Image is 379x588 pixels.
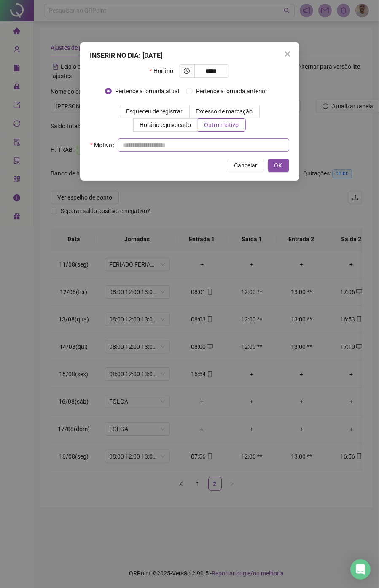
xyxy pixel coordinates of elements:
[126,108,183,115] span: Esqueceu de registrar
[234,161,258,170] span: Cancelar
[90,51,289,61] div: INSERIR NO DIA : [DATE]
[284,51,291,57] span: close
[193,86,271,96] span: Pertence à jornada anterior
[184,68,190,74] span: clock-circle
[350,559,371,580] div: Open Intercom Messenger
[90,138,118,152] label: Motivo
[228,159,264,172] button: Cancelar
[140,121,191,128] span: Horário equivocado
[281,47,294,61] button: Close
[196,108,253,115] span: Excesso de marcação
[274,161,282,170] span: OK
[150,64,179,78] label: Horário
[204,121,239,128] span: Outro motivo
[268,159,289,172] button: OK
[112,86,183,96] span: Pertence à jornada atual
